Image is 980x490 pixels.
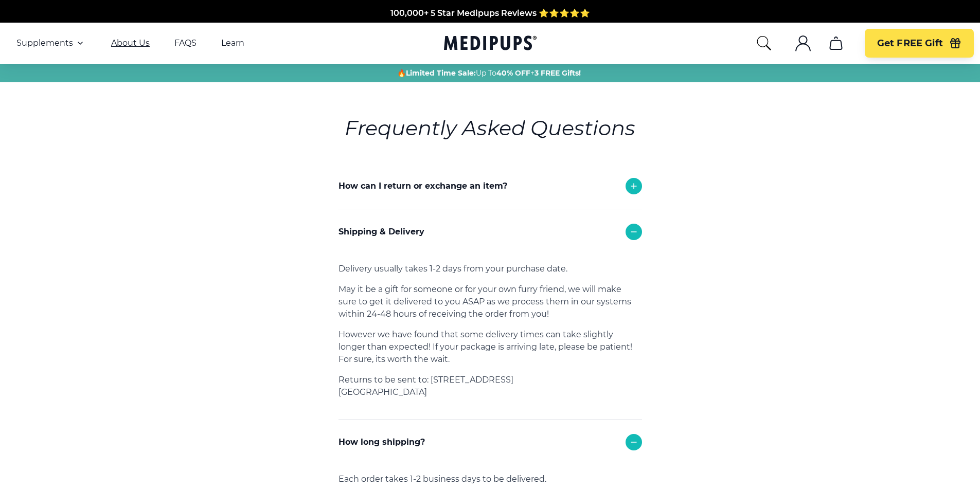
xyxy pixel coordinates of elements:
[221,38,244,48] a: Learn
[444,33,537,55] a: Medipups
[877,38,943,49] span: Get FREE Gift
[338,374,642,398] p: Returns to be sent to: [STREET_ADDRESS] [GEOGRAPHIC_DATA]
[338,263,642,275] p: Delivery usually takes 1-2 days from your purchase date.
[338,113,642,143] h6: Frequently Asked Questions
[338,436,425,448] p: How long shipping?
[824,31,848,56] button: cart
[111,38,150,48] a: About Us
[16,38,73,48] span: Supplements
[338,226,424,238] p: Shipping & Delivery
[338,283,642,320] p: May it be a gift for someone or for your own furry friend, we will make sure to get it delivered ...
[397,68,581,78] span: 🔥 Up To +
[16,37,86,49] button: Supplements
[319,16,661,26] span: Made In The [GEOGRAPHIC_DATA] from domestic & globally sourced ingredients
[756,35,772,51] button: search
[791,31,815,56] button: account
[865,29,974,58] button: Get FREE Gift
[338,180,507,192] p: How can I return or exchange an item?
[174,38,197,48] a: FAQS
[338,329,642,366] p: However we have found that some delivery times can take slightly longer than expected! If your pa...
[390,4,590,14] span: 100,000+ 5 Star Medipups Reviews ⭐️⭐️⭐️⭐️⭐️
